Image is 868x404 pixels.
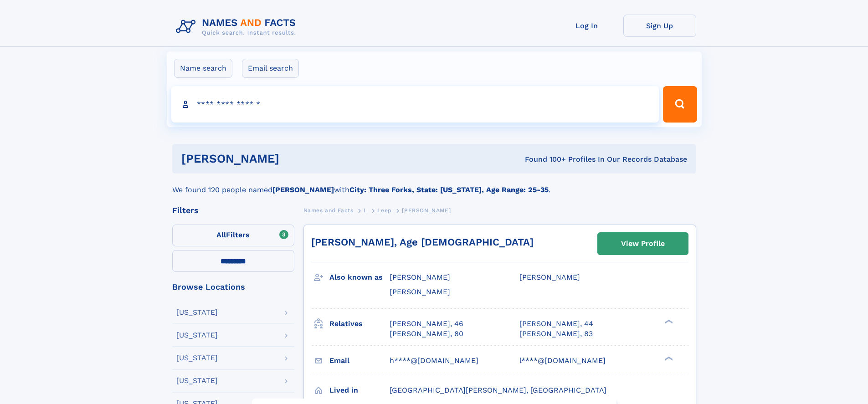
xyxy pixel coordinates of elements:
a: [PERSON_NAME], 46 [390,319,463,329]
label: Filters [172,225,294,246]
div: We found 120 people named with . [172,174,696,195]
a: L [364,205,367,216]
input: search input [171,86,659,123]
span: [PERSON_NAME] [402,207,451,214]
a: Sign Up [623,15,696,37]
label: Name search [174,59,232,78]
a: [PERSON_NAME], 44 [519,319,593,329]
a: Leep [377,205,391,216]
a: View Profile [598,233,688,255]
div: [US_STATE] [176,377,218,384]
div: [US_STATE] [176,309,218,316]
a: [PERSON_NAME], 80 [390,329,463,339]
div: [US_STATE] [176,332,218,339]
span: L [364,207,367,214]
div: ❯ [663,355,673,361]
b: [PERSON_NAME] [272,185,334,194]
span: [GEOGRAPHIC_DATA][PERSON_NAME], [GEOGRAPHIC_DATA] [390,386,606,394]
h3: Email [329,353,390,368]
b: City: Three Forks, State: [US_STATE], Age Range: 25-35 [349,185,549,194]
a: [PERSON_NAME], Age [DEMOGRAPHIC_DATA] [311,236,534,248]
div: Browse Locations [172,283,294,291]
a: Log In [550,15,623,37]
img: Logo Names and Facts [172,15,303,39]
h3: Also known as [329,270,390,285]
a: [PERSON_NAME], 83 [519,329,593,339]
h3: Lived in [329,383,390,398]
a: Names and Facts [303,205,354,216]
button: Search Button [663,86,697,123]
span: All [216,230,226,239]
div: ❯ [663,318,673,324]
div: Filters [172,206,294,215]
span: [PERSON_NAME] [390,287,450,296]
span: Leep [377,207,391,214]
div: [US_STATE] [176,354,218,362]
h3: Relatives [329,316,390,332]
h1: [PERSON_NAME] [181,153,402,164]
span: [PERSON_NAME] [519,273,580,281]
div: Found 100+ Profiles In Our Records Database [402,154,687,164]
span: [PERSON_NAME] [390,273,450,281]
div: View Profile [621,233,665,254]
label: Email search [242,59,299,78]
